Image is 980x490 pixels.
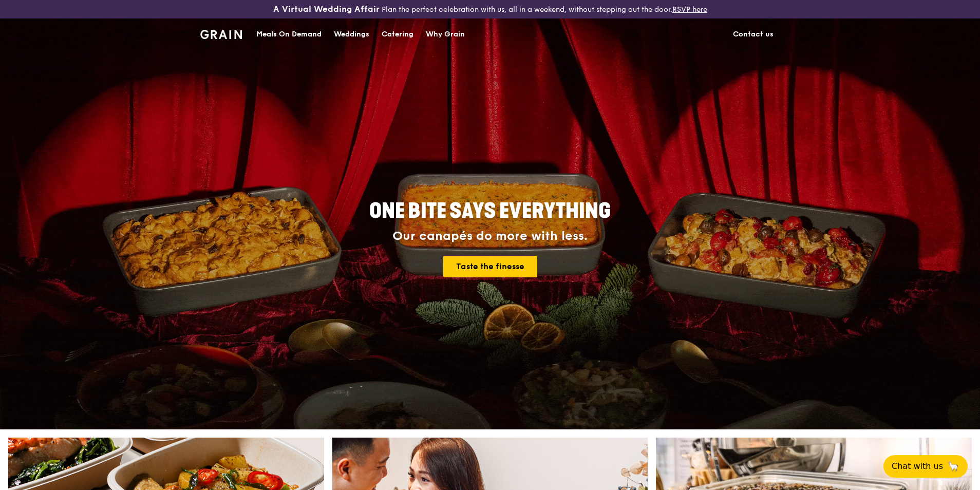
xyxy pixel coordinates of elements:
[369,199,611,223] span: ONE BITE SAYS EVERYTHING
[727,19,780,50] a: Contact us
[947,460,959,473] span: 🦙
[892,460,943,473] span: Chat with us
[883,455,968,478] button: Chat with us🦙
[334,19,369,50] div: Weddings
[375,19,420,50] a: Catering
[382,19,413,50] div: Catering
[256,19,322,50] div: Meals On Demand
[672,5,707,14] a: RSVP here
[305,229,675,243] div: Our canapés do more with less.
[426,19,465,50] div: Why Grain
[443,256,537,277] a: Taste the finesse
[194,4,786,14] div: Plan the perfect celebration with us, all in a weekend, without stepping out the door.
[273,4,380,14] h3: A Virtual Wedding Affair
[200,30,242,39] img: Grain
[328,19,375,50] a: Weddings
[420,19,471,50] a: Why Grain
[200,18,242,49] a: GrainGrain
